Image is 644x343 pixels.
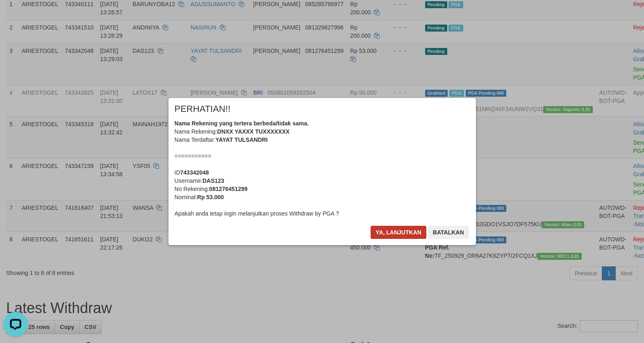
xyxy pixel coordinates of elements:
[175,119,470,218] div: Nama Rekening: Nama Terdaftar: =========== ID Username: No Rekening: Nominal: Apakah anda tetap i...
[428,226,469,239] button: Batalkan
[180,169,209,176] b: 743342048
[371,226,426,239] button: Ya, lanjutkan
[217,128,290,135] b: DNXX YAXXX TUXXXXXXX
[197,194,224,200] b: Rp 53.000
[216,136,268,143] b: YAYAT TULSANDRI
[209,186,247,192] b: 081276451299
[3,3,28,28] button: Open LiveChat chat widget
[175,105,231,113] span: PERHATIAN!!
[203,177,224,184] b: DAS123
[175,120,309,127] b: Nama Rekening yang tertera berbeda/tidak sama.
